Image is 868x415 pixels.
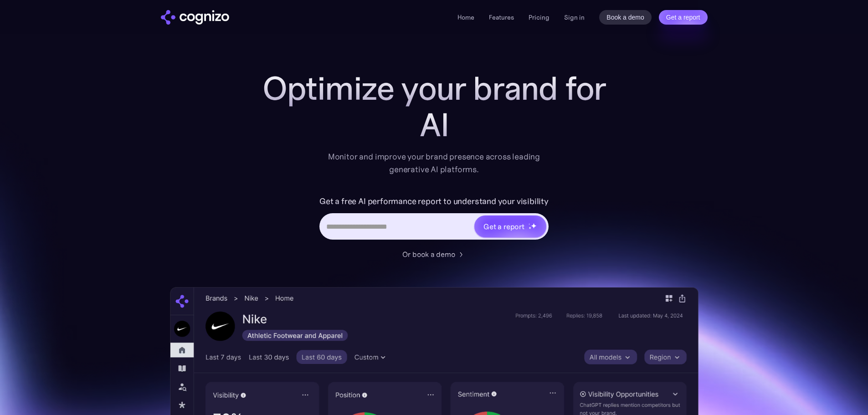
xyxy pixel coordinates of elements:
img: cognizo logo [161,10,229,25]
a: Sign in [564,12,585,23]
a: Pricing [529,13,550,21]
a: home [161,10,229,25]
a: Get a report [659,10,708,25]
a: Book a demo [599,10,652,25]
img: star [529,226,532,230]
a: Features [489,13,514,21]
a: Or book a demo [402,249,466,260]
div: AI [252,107,616,143]
div: Get a report [483,221,524,232]
a: Home [457,13,474,21]
form: Hero URL Input Form [319,194,549,244]
img: star [531,223,537,229]
div: Or book a demo [402,249,455,260]
img: star [529,223,530,225]
h1: Optimize your brand for [252,70,616,107]
label: Get a free AI performance report to understand your visibility [319,194,549,209]
a: Get a reportstarstarstar [473,215,547,238]
div: Monitor and improve your brand presence across leading generative AI platforms. [322,150,546,176]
